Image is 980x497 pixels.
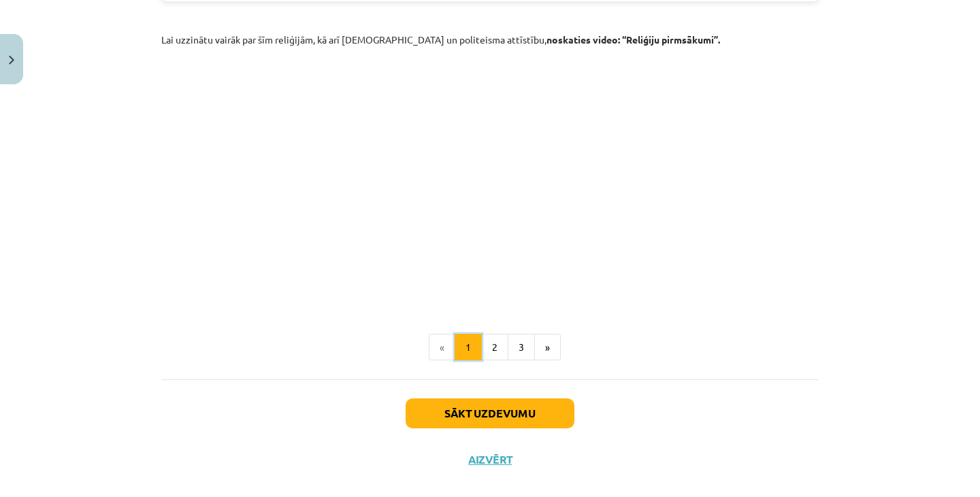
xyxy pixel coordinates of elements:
[455,334,482,361] button: 1
[406,398,574,428] button: Sākt uzdevumu
[508,334,535,361] button: 3
[464,453,516,466] button: Aizvērt
[9,56,14,65] img: icon-close-lesson-0947bae3869378f0d4975bcd49f059093ad1ed9edebbc8119c70593378902aed.svg
[534,334,561,361] button: »
[546,33,720,46] strong: noskaties video: “Reliģiju pirmsākumi”.
[161,334,819,361] nav: Page navigation example
[481,334,508,361] button: 2
[161,33,819,47] p: Lai uzzinātu vairāk par šīm reliģijām, kā arī [DEMOGRAPHIC_DATA] un politeisma attīstību,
